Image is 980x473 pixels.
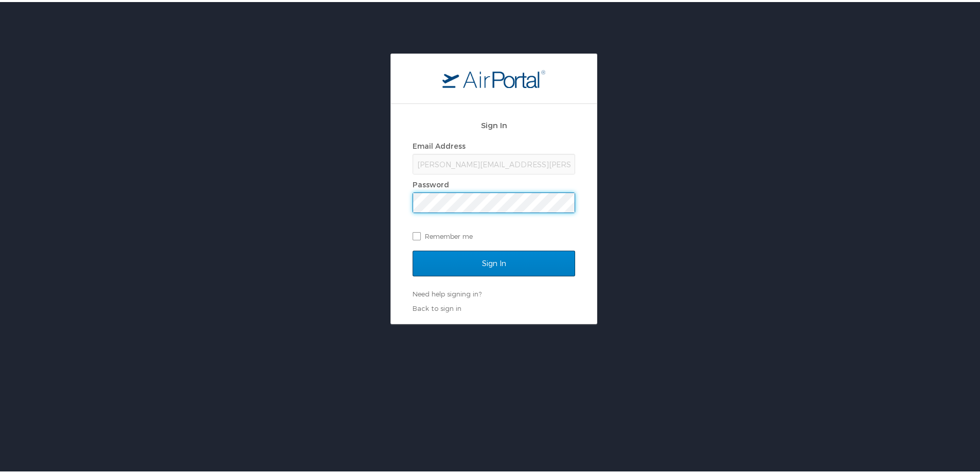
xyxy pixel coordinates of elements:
a: Back to sign in [413,302,461,310]
label: Remember me [413,226,575,242]
img: logo [442,67,545,86]
h2: Sign In [413,117,575,129]
label: Password [413,178,449,187]
a: Need help signing in? [413,288,482,296]
label: Email Address [413,139,466,148]
input: Sign In [413,249,575,274]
